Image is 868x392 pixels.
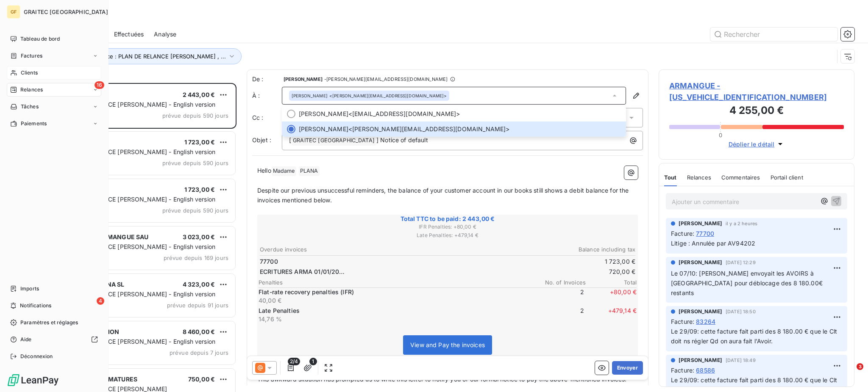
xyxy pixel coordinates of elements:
iframe: Intercom live chat [839,363,860,384]
span: [PERSON_NAME] [284,77,323,82]
span: Clients [21,69,38,77]
span: Facture : [671,366,694,375]
span: Tableau de bord [20,35,60,43]
span: PLAN DE RELANCE [PERSON_NAME] - English version [61,243,215,250]
span: Late Penalties : + 479,14 € [259,232,637,239]
th: Overdue invoices [259,245,447,254]
span: [PERSON_NAME] [292,93,328,99]
span: 3 [857,363,863,370]
span: Imports [20,285,39,293]
span: 68586 [696,366,715,375]
span: ARMANGUE - [US_VEHICLE_IDENTIFICATION_NUMBER] [669,80,844,103]
span: Penalties [259,279,535,286]
span: 2/4 [288,358,300,365]
span: Tâches [21,103,39,110]
button: Déplier le détail [726,139,787,149]
span: Portail client [771,174,803,181]
span: Litige : Annulée par AV94202 [671,240,755,247]
span: Le 29/09: cette facture fait parti des 8 180.00 € que le Clt doit ns régler Qd on aura fait l'Avoir. [671,328,839,345]
span: - [PERSON_NAME][EMAIL_ADDRESS][DOMAIN_NAME] [324,77,448,82]
span: [ [289,136,291,144]
span: 1 723,00 € [184,138,215,146]
span: Plan de relance : PLAN DE RELANCE [PERSON_NAME] , ... [72,53,226,60]
span: [PERSON_NAME] [679,259,722,266]
span: prévue depuis 590 jours [162,207,228,214]
td: 1 723,00 € [448,257,636,266]
span: [PERSON_NAME] [679,220,722,227]
span: PLAN DE RELANCE [PERSON_NAME] - English version [61,196,215,203]
span: [PERSON_NAME] [299,125,348,133]
span: PLAN DE RELANCE [PERSON_NAME] - English version [61,338,215,345]
span: il y a 2 heures [726,221,757,226]
span: ECRITURES ARMA 01/01/2022-31/08/202 [260,268,348,276]
p: 40,00 € [259,296,531,305]
button: Envoyer [612,361,643,375]
span: 2 443,00 € [183,91,215,98]
span: View and Pay the invoices [410,341,485,348]
span: Total TTC to be paid: 2 443,00 € [259,215,637,223]
span: 8 460,00 € [183,328,215,335]
span: 77700 [696,229,714,238]
span: 83264 [696,317,715,326]
span: Hello [257,167,271,174]
span: [PERSON_NAME] [679,308,722,315]
a: Aide [7,333,101,346]
span: Despite our previous unsuccessful reminders, the balance of your customer account in our books st... [257,187,631,204]
span: Tout [664,174,677,181]
span: [DATE] 18:50 [726,309,756,314]
input: Rechercher [710,28,837,41]
span: 4 323,00 € [183,281,215,288]
p: Late Penalties [259,306,531,315]
span: PLANA [299,166,320,176]
span: 1 723,00 € [184,186,215,193]
img: Logo LeanPay [7,373,59,387]
span: Total [586,279,637,286]
span: prévue depuis 590 jours [162,112,228,119]
span: GRAITEC [GEOGRAPHIC_DATA] [24,8,108,15]
span: Paramètres et réglages [20,319,78,326]
span: 16 [95,81,104,89]
span: 2 [533,306,584,323]
div: <[PERSON_NAME][EMAIL_ADDRESS][DOMAIN_NAME]> [292,93,447,99]
span: Madame [272,166,296,176]
span: 3 023,00 € [183,233,215,240]
span: IFR Penalties : + 80,00 € [259,223,637,231]
span: Effectuées [114,30,144,39]
span: Notifications [20,302,51,309]
span: No. of Invoices [535,279,586,286]
span: prévue depuis 590 jours [162,160,228,166]
span: prévue depuis 169 jours [164,254,228,261]
span: [DATE] 18:49 [726,358,756,363]
span: 1 [309,358,317,365]
span: + 80,00 € [586,288,637,305]
th: Balance including tax [448,245,636,254]
span: Commentaires [721,174,760,181]
span: Déplier le détail [729,140,775,149]
span: Relances [687,174,711,181]
span: Déconnexion [20,353,53,360]
span: prévue depuis 91 jours [167,302,228,309]
p: 14,76 % [259,315,531,323]
span: PLAN DE RELANCE [PERSON_NAME] - English version [61,290,215,298]
span: Factures [21,52,42,60]
span: Relances [20,86,43,94]
span: Facture : [671,317,694,326]
span: <[PERSON_NAME][EMAIL_ADDRESS][DOMAIN_NAME]> [299,125,621,133]
div: GF [7,5,20,19]
span: prévue depuis 7 jours [170,349,228,356]
span: Paiements [21,120,47,127]
span: Objet : [252,136,271,144]
label: À : [252,91,282,100]
span: [PERSON_NAME] [299,110,348,118]
span: [DATE] 12:29 [726,260,756,265]
label: Cc : [252,113,282,122]
span: PLAN DE RELANCE [PERSON_NAME] - English version [61,148,215,155]
span: Facture : [671,229,694,238]
button: Plan de relance : PLAN DE RELANCE [PERSON_NAME] , ... [60,48,242,64]
td: 720,00 € [448,267,636,276]
h3: 4 255,00 € [669,103,844,120]
span: De : [252,75,282,83]
span: + 479,14 € [586,306,637,323]
span: Analyse [154,30,176,39]
span: ] Notice of default [376,136,428,144]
